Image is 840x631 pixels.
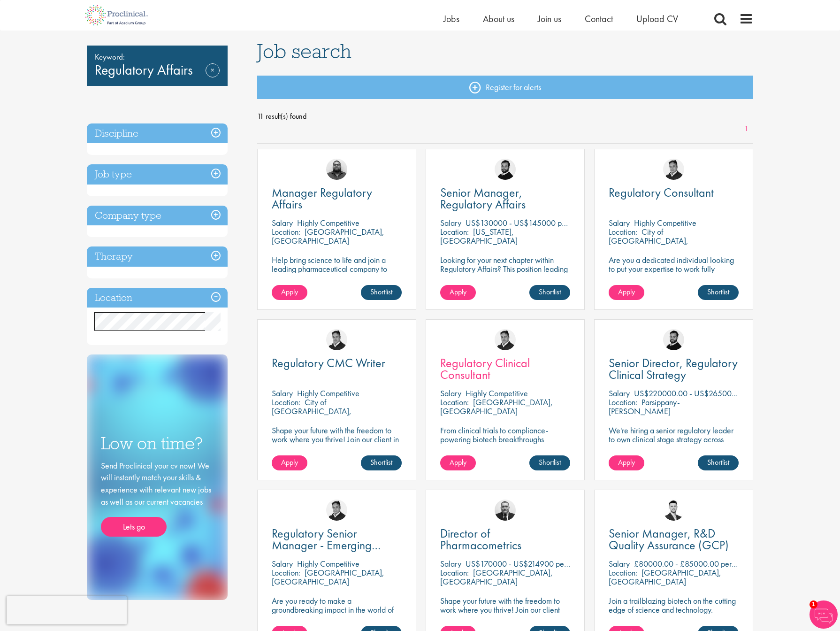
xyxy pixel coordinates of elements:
[495,159,516,180] img: Nick Walker
[272,525,381,565] span: Regulatory Senior Manager - Emerging Markets
[440,226,518,246] p: [US_STATE], [GEOGRAPHIC_DATA]
[272,388,293,399] span: Salary
[663,329,684,350] img: Nick Walker
[440,397,469,408] span: Location:
[663,500,684,521] img: Joshua Godden
[101,434,214,453] h3: Low on time?
[609,567,721,587] p: [GEOGRAPHIC_DATA], [GEOGRAPHIC_DATA]
[440,388,461,399] span: Salary
[466,558,589,569] p: US$170000 - US$214900 per annum
[297,217,359,228] p: Highly Competitive
[609,426,739,453] p: We're hiring a senior regulatory leader to own clinical stage strategy across multiple programs.
[618,457,635,467] span: Apply
[609,226,688,255] p: City of [GEOGRAPHIC_DATA], [GEOGRAPHIC_DATA]
[609,596,739,614] p: Join a trailblazing biotech on the cutting edge of science and technology.
[257,38,351,64] span: Job search
[326,159,347,180] a: Ashley Bennett
[440,357,570,381] a: Regulatory Clinical Consultant
[87,206,228,226] h3: Company type
[87,164,228,185] h3: Job type
[272,397,300,408] span: Location:
[87,46,228,86] div: Regulatory Affairs
[698,455,739,470] a: Shortlist
[272,226,300,237] span: Location:
[272,355,385,371] span: Regulatory CMC Writer
[483,13,514,25] a: About us
[272,255,402,300] p: Help bring science to life and join a leading pharmaceutical company to play a key role in delive...
[440,397,553,416] p: [GEOGRAPHIC_DATA], [GEOGRAPHIC_DATA]
[7,596,127,624] iframe: reCAPTCHA
[361,455,402,470] a: Shortlist
[272,558,293,569] span: Salary
[609,528,739,551] a: Senior Manager, R&D Quality Assurance (GCP)
[101,517,167,537] a: Lets go
[634,217,696,228] p: Highly Competitive
[609,397,637,408] span: Location:
[663,159,684,180] img: Peter Duvall
[440,558,461,569] span: Salary
[585,13,613,25] span: Contact
[609,217,630,228] span: Salary
[326,500,347,521] img: Peter Duvall
[609,357,739,381] a: Senior Director, Regulatory Clinical Strategy
[440,187,570,210] a: Senior Manager, Regulatory Affairs
[272,357,402,369] a: Regulatory CMC Writer
[466,388,528,399] p: Highly Competitive
[440,226,469,237] span: Location:
[87,123,228,144] h3: Discipline
[272,528,402,551] a: Regulatory Senior Manager - Emerging Markets
[698,285,739,300] a: Shortlist
[538,13,561,25] span: Join us
[440,528,570,551] a: Director of Pharmacometrics
[634,558,755,569] p: £80000.00 - £85000.00 per annum
[609,226,637,237] span: Location:
[609,558,630,569] span: Salary
[609,285,644,300] a: Apply
[609,397,688,434] p: Parsippany-[PERSON_NAME][GEOGRAPHIC_DATA], [GEOGRAPHIC_DATA]
[450,457,466,467] span: Apply
[618,287,635,297] span: Apply
[529,285,570,300] a: Shortlist
[636,13,678,25] span: Upload CV
[609,255,739,300] p: Are you a dedicated individual looking to put your expertise to work fully flexibly in a remote p...
[272,185,372,212] span: Manager Regulatory Affairs
[495,329,516,350] img: Peter Duvall
[440,185,526,212] span: Senior Manager, Regulatory Affairs
[529,455,570,470] a: Shortlist
[272,226,384,246] p: [GEOGRAPHIC_DATA], [GEOGRAPHIC_DATA]
[257,76,754,99] a: Register for alerts
[297,388,359,399] p: Highly Competitive
[272,426,402,453] p: Shape your future with the freedom to work where you thrive! Join our client in this fully remote...
[272,187,402,210] a: Manager Regulatory Affairs
[87,246,228,267] h3: Therapy
[440,255,570,291] p: Looking for your next chapter within Regulatory Affairs? This position leading projects and worki...
[609,388,630,399] span: Salary
[206,63,220,91] a: Remove
[361,285,402,300] a: Shortlist
[450,287,466,297] span: Apply
[272,455,307,470] a: Apply
[466,217,591,228] p: US$130000 - US$145000 per annum
[495,500,516,521] img: Jakub Hanas
[326,329,347,350] img: Peter Duvall
[272,217,293,228] span: Salary
[609,185,714,200] span: Regulatory Consultant
[87,288,228,308] h3: Location
[609,187,739,199] a: Regulatory Consultant
[443,13,459,25] span: Jobs
[272,567,384,587] p: [GEOGRAPHIC_DATA], [GEOGRAPHIC_DATA]
[440,567,469,578] span: Location:
[609,455,644,470] a: Apply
